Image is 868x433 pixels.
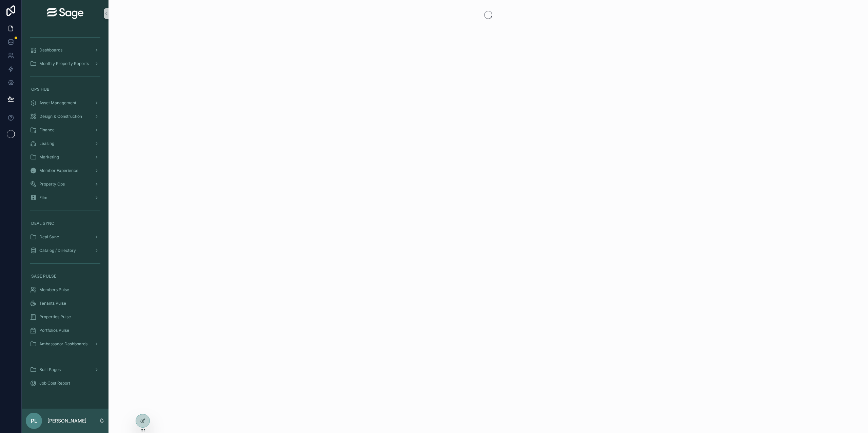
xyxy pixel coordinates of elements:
a: Portfolios Pulse [26,324,104,337]
span: Dashboards [39,47,62,53]
a: Design & Construction [26,110,104,123]
a: Deal Sync [26,231,104,243]
a: Monthly Property Reports [26,58,104,70]
span: SAGE PULSE [31,274,56,279]
p: [PERSON_NAME] [47,417,86,424]
a: Members Pulse [26,284,104,296]
a: Properties Pulse [26,311,104,323]
div: scrollable content [22,27,108,398]
a: Ambassador Dashboards [26,338,104,350]
span: Asset Management [39,100,76,106]
span: Leasing [39,141,54,146]
span: Properties Pulse [39,314,71,320]
a: Dashboards [26,44,104,56]
a: Leasing [26,137,104,150]
a: Property Ops [26,178,104,190]
a: Catalog / Directory [26,244,104,257]
span: Members Pulse [39,287,69,293]
span: Catalog / Directory [39,248,76,253]
a: Tenants Pulse [26,297,104,309]
a: Film [26,192,104,204]
span: Tenants Pulse [39,301,66,306]
span: Design & Construction [39,114,82,119]
span: Job Cost Report [39,381,70,386]
a: OPS HUB [26,83,104,95]
span: Marketing [39,154,59,160]
span: Member Experience [39,168,78,173]
a: Asset Management [26,97,104,109]
span: Film [39,195,47,200]
span: Ambassador Dashboards [39,341,87,347]
a: Member Experience [26,165,104,177]
span: DEAL SYNC [31,221,54,226]
span: Monthly Property Reports [39,61,89,66]
a: Built Pages [26,364,104,376]
a: SAGE PULSE [26,270,104,282]
span: Finance [39,127,55,133]
span: Portfolios Pulse [39,328,69,333]
img: App logo [47,8,83,19]
a: Marketing [26,151,104,163]
a: Finance [26,124,104,136]
span: Deal Sync [39,234,59,240]
span: Property Ops [39,181,65,187]
a: Job Cost Report [26,377,104,389]
span: PL [31,417,37,425]
span: Built Pages [39,367,61,372]
span: OPS HUB [31,87,50,92]
a: DEAL SYNC [26,217,104,230]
